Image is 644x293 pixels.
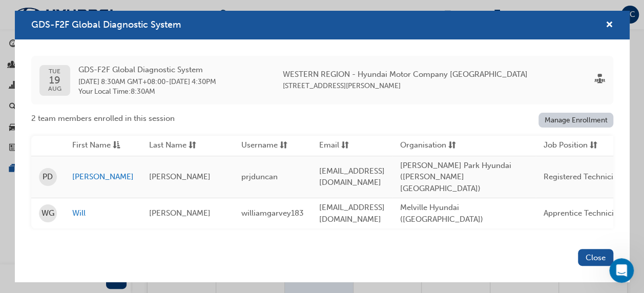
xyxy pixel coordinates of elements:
[149,139,186,152] span: Last Name
[113,139,120,152] span: asc-icon
[609,258,634,283] iframe: Intercom live chat
[72,139,111,152] span: First Name
[319,139,339,152] span: Email
[189,139,196,152] span: sorting-icon
[400,203,483,224] span: Melville Hyundai ([GEOGRAPHIC_DATA])
[78,64,216,76] span: GDS-F2F Global Diagnostic System
[31,113,175,124] span: 2 team members enrolled in this session
[595,74,605,86] span: sessionType_FACE_TO_FACE-icon
[319,203,385,224] span: [EMAIL_ADDRESS][DOMAIN_NAME]
[241,208,304,218] span: williamgarvey183
[72,207,134,219] a: Will
[544,172,622,181] span: Registered Technician
[319,139,376,152] button: Emailsorting-icon
[400,139,446,152] span: Organisation
[400,139,456,152] button: Organisationsorting-icon
[72,139,129,152] button: First Nameasc-icon
[578,249,613,266] button: Close
[538,113,613,128] a: Manage Enrollment
[448,139,456,152] span: sorting-icon
[78,77,165,86] span: 19 Aug 2025 8:30AM GMT+08:00
[280,139,287,152] span: sorting-icon
[606,21,613,30] span: cross-icon
[78,64,216,96] div: -
[544,139,588,152] span: Job Position
[400,161,511,193] span: [PERSON_NAME] Park Hyundai ([PERSON_NAME][GEOGRAPHIC_DATA])
[15,11,630,282] div: GDS-F2F Global Diagnostic System
[169,77,216,86] span: 19 Aug 2025 4:30PM
[41,207,54,219] span: WG
[606,19,613,32] button: cross-icon
[544,208,622,218] span: Apprentice Technician
[241,139,278,152] span: Username
[48,75,61,86] span: 19
[72,171,134,183] a: [PERSON_NAME]
[43,171,53,183] span: PD
[283,69,528,80] span: WESTERN REGION - Hyundai Motor Company [GEOGRAPHIC_DATA]
[78,87,216,96] span: Your Local Time : 8:30AM
[341,139,349,152] span: sorting-icon
[48,86,61,92] span: AUG
[283,81,401,90] span: [STREET_ADDRESS][PERSON_NAME]
[31,19,181,30] span: GDS-F2F Global Diagnostic System
[241,172,278,181] span: prjduncan
[149,172,211,181] span: [PERSON_NAME]
[241,139,298,152] button: Usernamesorting-icon
[590,139,597,152] span: sorting-icon
[149,139,205,152] button: Last Namesorting-icon
[48,68,61,75] span: TUE
[544,139,600,152] button: Job Positionsorting-icon
[149,208,211,218] span: [PERSON_NAME]
[319,166,385,187] span: [EMAIL_ADDRESS][DOMAIN_NAME]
